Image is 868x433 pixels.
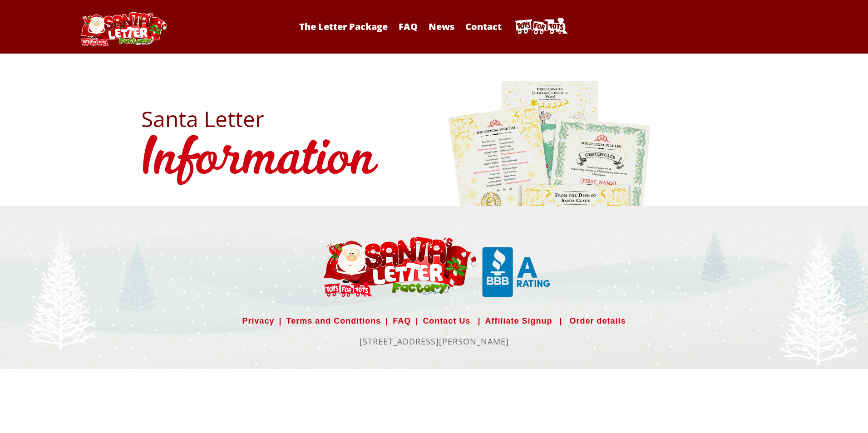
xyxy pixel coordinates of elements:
span: | [411,314,423,328]
a: Contact Us [423,314,470,328]
h2: Santa Letter [141,108,727,130]
a: Contact [461,20,506,33]
a: The Letter Package [295,20,392,33]
img: Santa Letter Logo [78,12,168,46]
span: | [555,314,567,328]
img: Toys For Tots [513,16,569,38]
a: Terms and Conditions [286,314,381,328]
a: FAQ [394,20,422,33]
span: | [473,314,485,328]
a: FAQ [393,314,411,328]
a: Affiliate Signup [485,314,552,328]
h1: Information [141,130,727,192]
img: Santa Letter Small Logo [318,236,480,297]
a: Order details [569,314,626,328]
a: Privacy [242,314,274,328]
p: [STREET_ADDRESS][PERSON_NAME] [141,334,727,349]
a: News [424,20,459,33]
span: | [381,314,393,328]
span: | [275,314,286,328]
img: Santa Letter Small Logo [482,247,550,297]
img: letters.png [448,79,652,333]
